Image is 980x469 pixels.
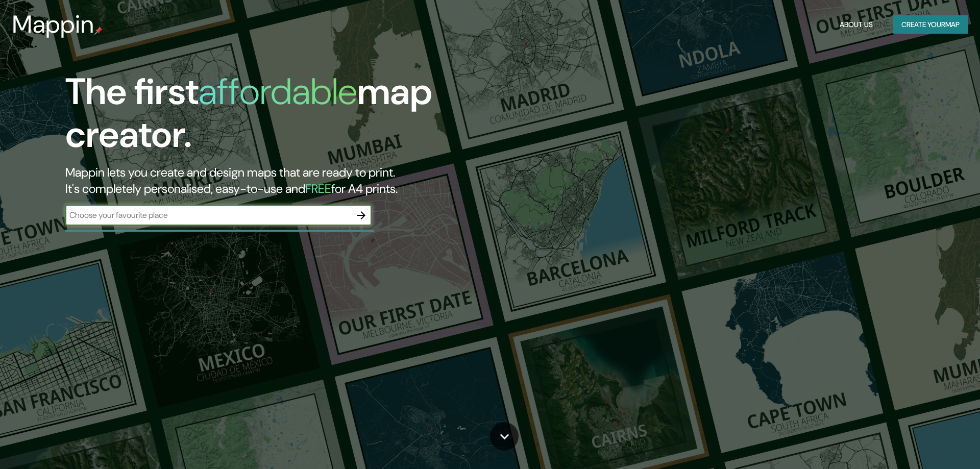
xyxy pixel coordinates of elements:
[65,164,555,197] h2: Mappin lets you create and design maps that are ready to print. It's completely personalised, eas...
[305,181,331,196] h5: FREE
[12,10,94,39] h3: Mappin
[836,15,877,34] button: About Us
[94,27,103,35] img: mappin-pin
[65,70,555,164] h1: The first map creator.
[65,209,351,221] input: Choose your favourite place
[893,15,968,34] button: Create yourmap
[199,68,357,115] h1: affordable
